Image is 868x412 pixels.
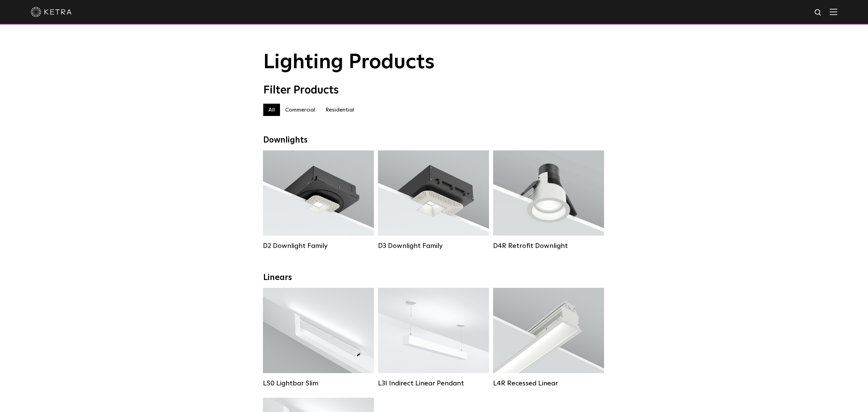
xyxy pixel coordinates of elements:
[493,288,604,387] a: L4R Recessed Linear Lumen Output:400 / 600 / 800 / 1000Colors:White / BlackControl:Lutron Clear C...
[493,242,604,250] div: D4R Retrofit Downlight
[320,104,359,116] label: Residential
[493,150,604,250] a: D4R Retrofit Downlight Lumen Output:800Colors:White / BlackBeam Angles:15° / 25° / 40° / 60°Watta...
[263,135,605,145] div: Downlights
[263,150,374,250] a: D2 Downlight Family Lumen Output:1200Colors:White / Black / Gloss Black / Silver / Bronze / Silve...
[263,288,374,387] a: LS0 Lightbar Slim Lumen Output:200 / 350Colors:White / BlackControl:X96 Controller
[830,9,837,15] img: Hamburger%20Nav.svg
[378,379,489,387] div: L3I Indirect Linear Pendant
[263,379,374,387] div: LS0 Lightbar Slim
[263,104,280,116] label: All
[31,7,72,17] img: ketra-logo-2019-white
[378,288,489,387] a: L3I Indirect Linear Pendant Lumen Output:400 / 600 / 800 / 1000Housing Colors:White / BlackContro...
[263,273,605,283] div: Linears
[493,379,604,387] div: L4R Recessed Linear
[263,242,374,250] div: D2 Downlight Family
[263,52,435,73] span: Lighting Products
[378,150,489,250] a: D3 Downlight Family Lumen Output:700 / 900 / 1100Colors:White / Black / Silver / Bronze / Paintab...
[263,84,605,97] div: Filter Products
[378,242,489,250] div: D3 Downlight Family
[814,9,823,17] img: search icon
[280,104,320,116] label: Commercial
